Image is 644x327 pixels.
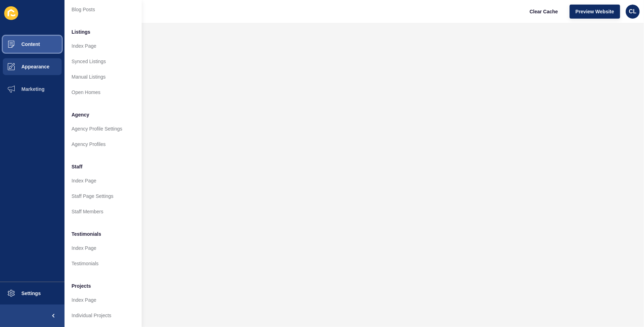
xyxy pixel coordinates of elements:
a: Index Page [65,173,142,188]
span: CL [629,8,636,15]
a: Blog Posts [65,2,142,17]
span: Preview Website [576,8,614,15]
button: Clear Cache [524,5,564,19]
a: Synced Listings [65,54,142,69]
a: Index Page [65,38,142,54]
a: Agency Profiles [65,136,142,152]
a: Open Homes [65,85,142,100]
span: Clear Cache [530,8,558,15]
span: Projects [72,282,91,289]
a: Agency Profile Settings [65,121,142,136]
button: Preview Website [570,5,620,19]
span: Listings [72,28,90,35]
span: Agency [72,111,89,118]
a: Index Page [65,240,142,256]
span: Testimonials [72,231,101,238]
a: Staff Page Settings [65,188,142,204]
a: Index Page [65,292,142,308]
a: Manual Listings [65,69,142,85]
a: Testimonials [65,256,142,271]
a: Staff Members [65,204,142,219]
a: Individual Projects [65,308,142,323]
span: Staff [72,163,82,170]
